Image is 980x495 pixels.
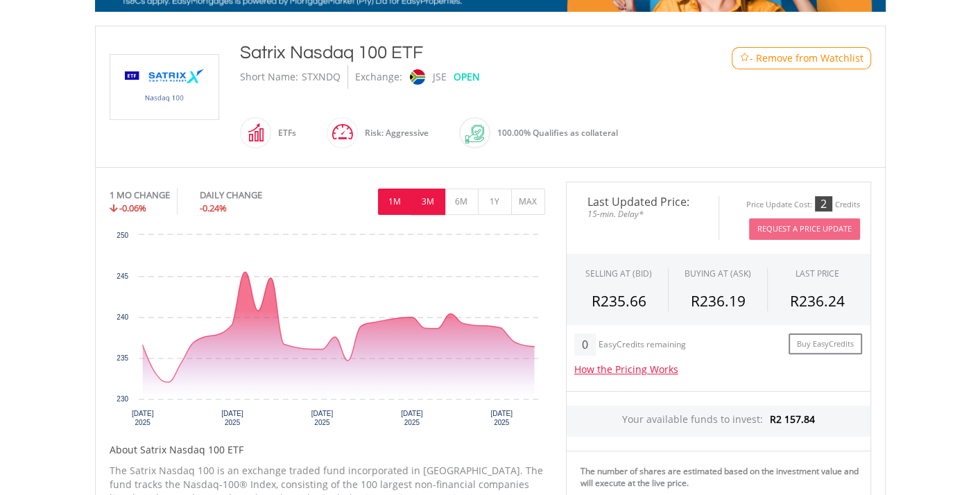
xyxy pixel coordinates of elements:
span: - Remove from Watchlist [750,51,863,65]
span: Last Updated Price: [577,196,708,207]
span: R235.66 [592,291,646,311]
span: R236.19 [690,291,745,311]
a: Buy EasyCredits [789,333,862,355]
text: [DATE] 2025 [221,410,243,426]
button: 1Y [478,189,512,215]
text: [DATE] 2025 [490,410,513,426]
text: 235 [117,354,128,362]
text: [DATE] 2025 [311,410,333,426]
text: 240 [117,313,128,321]
div: 1 MO CHANGE [110,189,170,202]
button: Request A Price Update [749,218,860,240]
div: Credits [835,200,860,210]
div: Exchange: [355,65,402,89]
div: OPEN [454,65,480,89]
div: Your available funds to invest: [567,406,870,437]
span: 100.00% Qualifies as collateral [497,127,618,139]
text: [DATE] 2025 [131,410,153,426]
button: 3M [411,189,445,215]
div: 0 [574,333,596,356]
div: Satrix Nasdaq 100 ETF [240,40,676,65]
div: The number of shares are estimated based on the investment value and will execute at the live price. [581,465,865,489]
text: 250 [117,232,128,239]
span: BUYING AT (ASK) [685,268,751,279]
button: Watchlist - Remove from Watchlist [732,47,871,69]
img: EQU.ZA.STXNDQ.png [112,55,216,119]
img: collateral-qualifying-green.svg [465,125,484,144]
span: -0.24% [200,202,227,214]
text: 245 [117,272,128,280]
span: 15-min. Delay* [577,207,708,220]
span: -0.06% [119,202,146,214]
button: 1M [378,189,412,215]
div: DAILY CHANGE [200,189,309,202]
div: Risk: Aggressive [358,116,429,150]
button: 6M [445,189,479,215]
span: R2 157.84 [770,412,815,426]
span: R236.24 [790,291,845,311]
h5: About Satrix Nasdaq 100 ETF [110,443,545,457]
div: Price Update Cost: [746,200,812,210]
div: ETFs [271,116,296,150]
img: jse.png [409,69,424,85]
button: MAX [511,189,545,215]
div: EasyCredits remaining [599,340,686,351]
div: 2 [815,196,832,211]
text: 230 [117,395,128,403]
text: [DATE] 2025 [401,410,423,426]
div: STXNDQ [302,65,341,89]
img: Watchlist [739,53,750,63]
div: Chart. Highcharts interactive chart. [110,228,545,436]
svg: Interactive chart [110,228,545,436]
div: LAST PRICE [796,268,839,279]
div: Short Name: [240,65,298,89]
a: How the Pricing Works [574,363,678,376]
div: JSE [433,65,447,89]
div: SELLING AT (BID) [585,268,652,279]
